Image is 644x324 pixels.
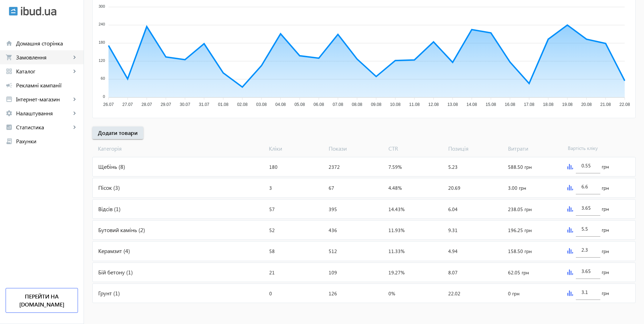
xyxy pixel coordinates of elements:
span: 3 [269,185,272,191]
span: грн [602,226,609,233]
tspan: 31.07 [199,102,209,107]
span: 7.59% [388,164,402,170]
span: CTR [386,145,445,152]
mat-icon: shopping_cart [6,54,13,61]
span: 62.05 грн [508,269,529,276]
span: 4.94 [448,248,458,254]
div: Пісок (3) [93,178,266,197]
tspan: 13.08 [448,102,458,107]
span: грн [602,206,609,213]
span: 126 [329,290,337,297]
tspan: 01.08 [218,102,228,107]
span: 588.50 грн [508,164,532,170]
span: 14.43% [388,206,405,213]
img: graph.svg [567,206,573,212]
tspan: 09.08 [371,102,381,107]
span: грн [602,185,609,192]
span: Статистика [16,124,71,131]
img: graph.svg [567,227,573,233]
span: 0 грн [508,290,520,297]
tspan: 21.08 [600,102,611,107]
span: 0 [269,290,272,297]
span: 58 [269,248,275,254]
img: ibud_text.svg [21,7,56,16]
span: 67 [329,185,334,191]
span: 3.00 грн [508,185,526,191]
span: 20.69 [448,185,460,191]
span: 238.05 грн [508,206,532,213]
span: Вартість кліку [565,145,625,152]
button: Додати товари [92,127,143,139]
mat-icon: keyboard_arrow_right [71,54,78,61]
span: 109 [329,269,337,276]
span: 395 [329,206,337,213]
tspan: 11.08 [409,102,420,107]
span: Рекламні кампанії [16,82,78,89]
mat-icon: storefront [6,96,13,103]
div: Бутовий камінь (2) [93,221,266,239]
mat-icon: keyboard_arrow_right [71,110,78,117]
span: Рахунки [16,138,78,145]
tspan: 26.07 [103,102,114,107]
span: Витрати [505,145,565,152]
span: 11.93% [388,227,405,233]
mat-icon: home [6,40,13,47]
tspan: 15.08 [486,102,496,107]
tspan: 17.08 [524,102,534,107]
span: Домашня сторінка [16,40,78,47]
span: 21 [269,269,275,276]
img: graph.svg [567,290,573,296]
tspan: 16.08 [505,102,515,107]
span: 57 [269,206,275,213]
div: Щебінь (8) [93,157,266,176]
span: 158.50 грн [508,248,532,254]
tspan: 18.08 [543,102,553,107]
span: 9.31 [448,227,458,233]
tspan: 22.08 [620,102,630,107]
tspan: 27.07 [122,102,133,107]
tspan: 03.08 [256,102,267,107]
span: Позиція [445,145,505,152]
mat-icon: grid_view [6,68,13,75]
tspan: 06.08 [314,102,324,107]
span: грн [602,290,609,297]
tspan: 30.07 [180,102,190,107]
span: 8.07 [448,269,458,276]
tspan: 08.08 [352,102,362,107]
span: 5.23 [448,164,458,170]
tspan: 29.07 [160,102,171,107]
span: Додати товари [98,129,138,137]
span: Категорія [92,145,266,152]
mat-icon: receipt_long [6,138,13,145]
mat-icon: campaign [6,82,13,89]
tspan: 240 [99,22,105,26]
mat-icon: keyboard_arrow_right [71,96,78,103]
span: грн [602,269,609,276]
span: 11.33% [388,248,405,254]
span: грн [602,248,609,255]
mat-icon: keyboard_arrow_right [71,124,78,131]
tspan: 10.08 [390,102,401,107]
span: 19.27% [388,269,405,276]
tspan: 20.08 [581,102,592,107]
mat-icon: analytics [6,124,13,131]
span: 512 [329,248,337,254]
span: грн [602,163,609,170]
div: Грунт (1) [93,284,266,303]
span: Покази [326,145,386,152]
tspan: 14.08 [466,102,477,107]
img: graph.svg [567,185,573,190]
a: Перейти на [DOMAIN_NAME] [6,288,78,313]
tspan: 120 [99,58,105,62]
span: Інтернет-магазин [16,96,71,103]
tspan: 12.08 [428,102,439,107]
span: 2372 [329,164,340,170]
tspan: 60 [101,76,105,80]
tspan: 02.08 [237,102,248,107]
span: 6.04 [448,206,458,213]
span: 436 [329,227,337,233]
span: 52 [269,227,275,233]
span: 0% [388,290,395,297]
span: Каталог [16,68,71,75]
span: 22.02 [448,290,460,297]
